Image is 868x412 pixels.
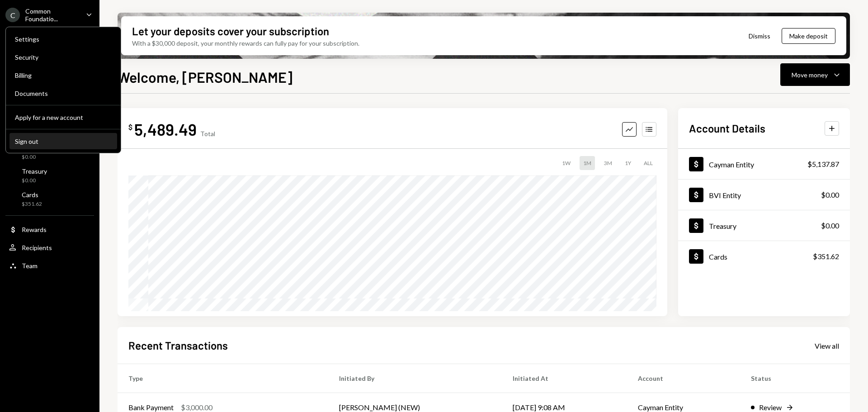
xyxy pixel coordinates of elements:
[22,153,51,161] div: $0.00
[9,85,117,101] a: Documents
[821,189,839,200] div: $0.00
[709,160,754,169] div: Cayman Entity
[640,156,656,170] div: ALL
[15,71,112,79] div: Billing
[815,341,839,350] a: View all
[118,364,328,393] th: Type
[782,28,835,44] button: Make deposit
[780,63,850,86] button: Move money
[807,159,839,170] div: $5,137.87
[5,165,94,186] a: Treasury$0.00
[132,38,359,48] div: With a $30,000 deposit, your monthly rewards can fully pay for your subscription.
[9,133,117,150] button: Sign out
[627,364,740,393] th: Account
[815,341,839,350] div: View all
[328,364,501,393] th: Initiated By
[15,137,112,145] div: Sign out
[9,49,117,65] a: Security
[9,67,117,83] a: Billing
[15,90,112,97] div: Documents
[132,24,329,38] div: Let your deposits cover your subscription
[15,114,112,121] div: Apply for a new account
[813,251,839,262] div: $351.62
[22,244,52,251] div: Recipients
[709,252,727,261] div: Cards
[737,25,782,47] button: Dismiss
[821,220,839,231] div: $0.00
[709,222,736,230] div: Treasury
[678,180,850,210] a: BVI Entity$0.00
[15,35,112,43] div: Settings
[22,226,47,233] div: Rewards
[600,156,616,170] div: 3M
[678,210,850,241] a: Treasury$0.00
[621,156,635,170] div: 1Y
[22,262,38,270] div: Team
[580,156,595,170] div: 1M
[678,149,850,179] a: Cayman Entity$5,137.87
[5,257,94,274] a: Team
[9,109,117,126] button: Apply for a new account
[740,364,850,393] th: Status
[502,364,627,393] th: Initiated At
[678,241,850,271] a: Cards$351.62
[22,191,42,199] div: Cards
[22,177,47,185] div: $0.00
[689,121,765,136] h2: Account Details
[128,123,132,132] div: $
[558,156,574,170] div: 1W
[9,31,117,47] a: Settings
[792,70,828,80] div: Move money
[22,200,42,208] div: $351.62
[5,188,94,210] a: Cards$351.62
[5,8,20,22] div: C
[5,239,94,256] a: Recipients
[134,119,197,139] div: 5,489.49
[128,338,228,353] h2: Recent Transactions
[25,7,79,23] div: Common Foundatio...
[200,130,215,137] div: Total
[22,167,47,175] div: Treasury
[118,68,292,86] h1: Welcome, [PERSON_NAME]
[709,191,741,199] div: BVI Entity
[15,53,112,61] div: Security
[5,221,94,237] a: Rewards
